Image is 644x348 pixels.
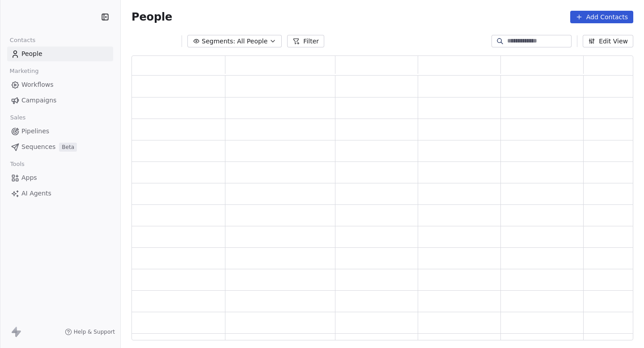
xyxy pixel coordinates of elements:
[7,140,113,154] a: SequencesBeta
[7,170,113,185] a: Apps
[21,142,55,152] span: Sequences
[21,96,56,105] span: Campaigns
[74,328,115,335] span: Help & Support
[6,111,30,124] span: Sales
[6,64,42,78] span: Marketing
[583,35,633,47] button: Edit View
[21,49,42,59] span: People
[287,35,324,47] button: Filter
[570,11,633,23] button: Add Contacts
[7,124,113,139] a: Pipelines
[7,47,113,61] a: People
[6,34,39,47] span: Contacts
[59,143,77,152] span: Beta
[21,80,54,89] span: Workflows
[65,328,115,335] a: Help & Support
[7,93,113,108] a: Campaigns
[7,77,113,92] a: Workflows
[237,37,267,46] span: All People
[6,157,28,171] span: Tools
[21,173,37,182] span: Apps
[21,189,51,198] span: AI Agents
[131,10,172,24] span: People
[202,37,235,46] span: Segments:
[7,186,113,201] a: AI Agents
[21,127,49,136] span: Pipelines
